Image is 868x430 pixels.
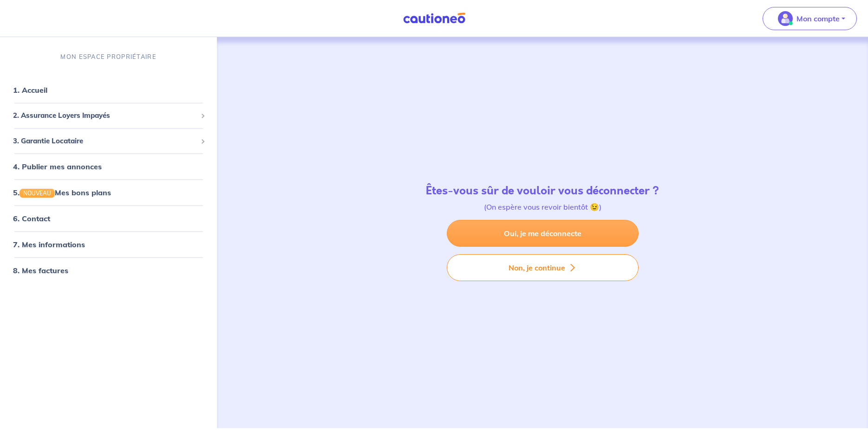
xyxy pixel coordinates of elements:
a: 7. Mes informations [13,240,85,249]
h4: Êtes-vous sûr de vouloir vous déconnecter ? [426,184,659,198]
img: illu_account_valid_menu.svg [778,11,793,26]
button: Non, je continue [447,254,639,281]
span: 2. Assurance Loyers Impayés [13,110,197,121]
div: 6. Contact [4,209,213,228]
a: 8. Mes factures [13,266,68,275]
p: Mon compte [796,13,840,24]
a: Oui, je me déconnecte [447,220,639,247]
div: 4. Publier mes annonces [4,157,213,176]
img: Cautioneo [399,13,469,24]
div: 5.NOUVEAUMes bons plans [4,183,213,202]
div: 2. Assurance Loyers Impayés [4,107,213,125]
a: 5.NOUVEAUMes bons plans [13,188,111,197]
a: 4. Publier mes annonces [13,162,102,171]
a: 1. Accueil [13,85,47,95]
p: (On espère vous revoir bientôt 😉) [426,201,659,212]
a: 6. Contact [13,214,50,223]
div: 1. Accueil [4,81,213,99]
div: 8. Mes factures [4,261,213,280]
button: illu_account_valid_menu.svgMon compte [763,7,857,30]
p: MON ESPACE PROPRIÉTAIRE [60,52,156,61]
div: 7. Mes informations [4,235,213,254]
div: 3. Garantie Locataire [4,132,213,150]
span: 3. Garantie Locataire [13,135,197,146]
